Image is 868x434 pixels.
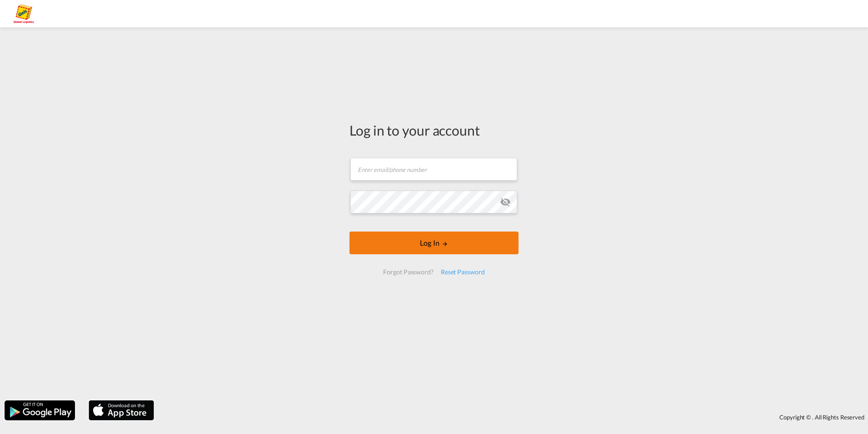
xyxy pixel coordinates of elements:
div: Reset Password [437,264,489,280]
div: Log in to your account [349,121,519,140]
div: Copyright © . All Rights Reserved [159,409,868,425]
img: apple.png [88,399,155,421]
input: Enter email/phone number [350,158,517,181]
button: LOGIN [349,232,519,254]
img: google.png [4,399,76,421]
div: Forgot Password? [379,264,437,280]
md-icon: icon-eye-off [500,197,511,207]
img: a2a4a140666c11eeab5485e577415959.png [14,4,34,24]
